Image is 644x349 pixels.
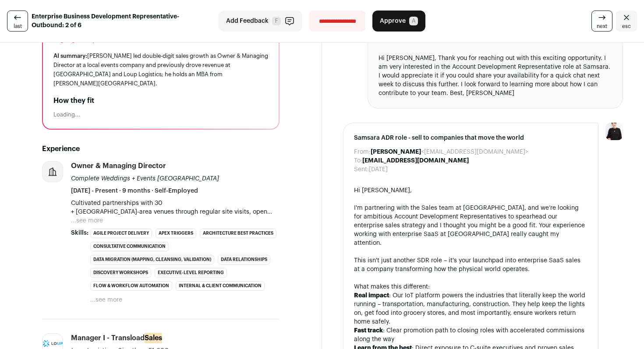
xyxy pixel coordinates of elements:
[90,296,122,304] button: ...see more
[7,11,28,32] a: last
[369,165,388,174] dd: [DATE]
[71,229,88,237] span: Skills:
[272,17,281,25] span: F
[156,229,196,238] li: Apex Triggers
[380,17,406,25] span: Approve
[90,255,214,264] li: Data Migration (Mapping, Cleansing, Validation)
[90,281,172,291] li: Flow & Workflow Automation
[71,176,219,182] span: Complete Weddings + Events [GEOGRAPHIC_DATA]
[90,242,169,251] li: Consultative Communication
[53,111,268,118] div: Loading...
[379,54,612,98] div: Hi [PERSON_NAME], Thank you for reaching out with this exciting opportunity. I am very interested...
[354,328,584,342] span: : Clear promotion path to closing roles with accelerated commissions along the way
[176,281,265,291] li: Internal & Client Communication
[354,284,430,290] span: What makes this different:
[622,23,631,30] span: esc
[32,12,212,30] strong: Enterprise Business Development Representative- Outbound: 2 of 6
[362,158,469,164] b: [EMAIL_ADDRESS][DOMAIN_NAME]
[372,11,425,32] button: Approve A
[354,186,587,195] div: Hi [PERSON_NAME],
[354,148,371,156] dt: From:
[354,205,585,246] span: I'm partnering with the Sales team at [GEOGRAPHIC_DATA], and we’re looking for ambitious Account ...
[371,149,421,155] b: [PERSON_NAME]
[354,293,585,325] span: : Our IoT platform powers the industries that literally keep the world running – transportation, ...
[354,165,369,174] dt: Sent:
[409,17,418,25] span: A
[200,229,276,238] li: Architecture Best Practices
[354,134,587,142] span: Samsara ADR role - sell to companies that move the world
[53,95,268,106] h2: How they fit
[354,257,580,272] span: This isn't just another SDR role – it's your launchpad into enterprise SaaS sales at a company tr...
[605,123,623,140] img: 9240684-medium_jpg
[71,216,103,225] button: ...see more
[145,333,162,343] mark: Sales
[155,268,227,278] li: Executive-Level Reporting
[71,199,280,216] p: Cultivated partnerships with 30 + [GEOGRAPHIC_DATA]-area venues through regular site visits, open...
[14,23,22,30] span: last
[90,229,152,238] li: Agile Project Delivery
[226,17,269,25] span: Add Feedback
[71,333,162,343] div: Manager I - Transload
[597,23,607,30] span: next
[354,293,389,299] strong: Real impact
[53,53,87,59] span: AI summary:
[591,11,612,32] a: next
[71,161,166,171] div: Owner & Managing Director
[42,340,63,347] img: 1575291974df1997f0c31503c39f04c5d53300277858a35370df6c71fd412a14.png
[71,187,198,195] span: [DATE] - Present · 9 months · Self-Employed
[90,268,151,278] li: Discovery Workshops
[42,144,280,154] h2: Experience
[42,162,63,182] img: company-logo-placeholder-414d4e2ec0e2ddebbe968bf319fdfe5acfe0c9b87f798d344e800bc9a89632a0.png
[354,156,362,165] dt: To:
[218,255,270,264] li: Data Relationships
[354,328,383,334] strong: Fast track
[371,148,528,156] dd: <[EMAIL_ADDRESS][DOMAIN_NAME]>
[53,51,268,88] div: [PERSON_NAME] led double-digit sales growth as Owner & Managing Director at a local events compan...
[616,11,637,32] a: Close
[219,11,302,32] button: Add Feedback F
